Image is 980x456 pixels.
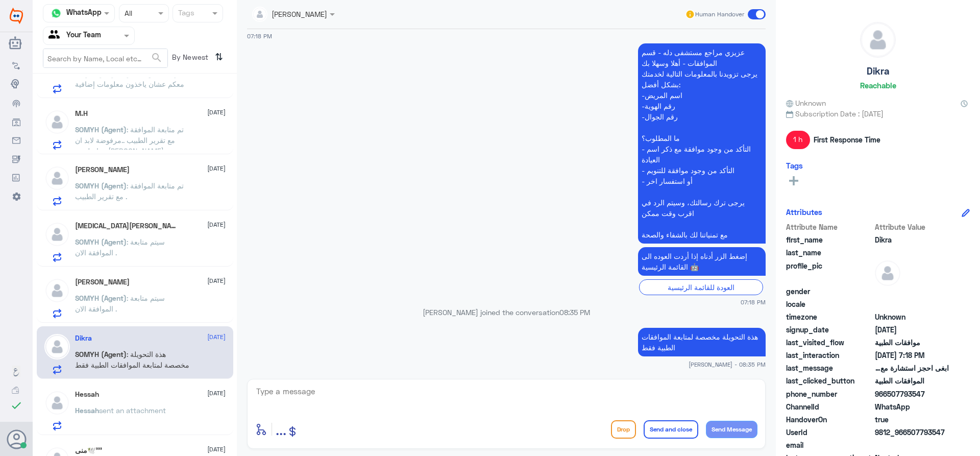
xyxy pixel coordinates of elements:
[786,234,873,245] span: first_name
[276,420,286,438] span: ...
[247,33,272,39] span: 07:18 PM
[786,222,873,232] span: Attribute Name
[814,134,880,145] span: First Response Time
[611,420,636,439] button: Drop
[75,237,127,246] span: SOMYH (Agent)
[875,375,949,386] span: الموافقات الطبية
[706,421,757,438] button: Send Message
[786,108,970,119] span: Subscription Date : [DATE]
[644,420,698,439] button: Send and close
[786,131,810,149] span: 1 h
[99,406,166,415] span: sent an attachment
[875,222,949,232] span: Attribute Value
[786,337,873,348] span: last_visited_flow
[207,332,226,342] span: [DATE]
[44,109,70,135] img: defaultAdmin.png
[44,390,70,416] img: defaultAdmin.png
[786,98,826,108] span: Unknown
[75,294,127,302] span: SOMYH (Agent)
[786,207,822,217] h6: Attributes
[7,429,26,449] button: Avatar
[207,164,226,173] span: [DATE]
[177,7,194,20] div: Tags
[786,350,873,361] span: last_interaction
[638,43,766,244] p: 23/8/2025, 7:18 PM
[786,324,873,335] span: signup_date
[638,247,766,276] p: 23/8/2025, 7:18 PM
[638,328,766,356] p: 23/8/2025, 8:35 PM
[75,350,189,369] span: : هذة التحويلة مخصصة لمتابعة الموافقات الطبية فقط
[860,81,896,90] h6: Reachable
[44,334,70,359] img: defaultAdmin.png
[75,334,92,343] h5: Dikra
[689,360,766,369] span: [PERSON_NAME] - 08:35 PM
[875,311,949,322] span: Unknown
[786,299,873,309] span: locale
[75,165,130,174] h5: صالح الغيث
[875,440,949,450] span: null
[215,49,223,65] i: ⇅
[786,286,873,297] span: gender
[875,337,949,348] span: موافقات الطبية
[875,401,949,412] span: 2
[247,307,766,318] p: [PERSON_NAME] joined the conversation
[75,390,99,399] h5: Hessah
[43,49,167,67] input: Search by Name, Local etc…
[875,350,949,361] span: 2025-08-23T16:18:21.932Z
[75,109,88,118] h5: M.H
[207,108,226,117] span: [DATE]
[875,299,949,309] span: null
[786,389,873,399] span: phone_number
[75,181,127,190] span: SOMYH (Agent)
[207,220,226,229] span: [DATE]
[875,286,949,297] span: null
[10,8,23,24] img: Widebot Logo
[786,414,873,425] span: HandoverOn
[559,308,590,317] span: 08:35 PM
[207,276,226,285] span: [DATE]
[207,389,226,398] span: [DATE]
[786,247,873,258] span: last_name
[276,418,286,441] button: ...
[786,311,873,322] span: timezone
[75,181,184,201] span: : تم متابعة الموافقة مع تقرير الطبيب .
[639,279,763,295] div: العودة للقائمة الرئيسية
[786,427,873,438] span: UserId
[75,125,127,134] span: SOMYH (Agent)
[75,446,102,455] h5: منى🕊️'''
[48,6,64,21] img: whatsapp.png
[75,350,127,358] span: SOMYH (Agent)
[168,49,211,69] span: By Newest
[75,125,184,155] span: : تم متابعة الموافقة مع تقرير الطبيب ..مرفوضة لابد ان تتواصل مع [PERSON_NAME] .
[48,28,64,43] img: yourTeam.svg
[75,278,130,286] h5: Saleh
[207,445,226,454] span: [DATE]
[75,222,181,230] h5: Amira K
[786,401,873,412] span: ChannelId
[786,260,873,284] span: profile_pic
[875,363,949,373] span: ابغى احجز استشارة مع دكتور محمد الراجح في قسم جراحه العيون التجميلية
[875,427,949,438] span: 9812_966507793547
[44,222,70,247] img: defaultAdmin.png
[44,165,70,191] img: defaultAdmin.png
[44,278,70,303] img: defaultAdmin.png
[75,406,99,415] span: Hessah
[867,65,890,77] h5: Dikra
[741,298,766,306] span: 07:18 PM
[875,234,949,245] span: Dikra
[695,10,744,19] span: Human Handover
[10,399,22,412] i: check
[786,440,873,450] span: email
[151,50,163,66] button: search
[786,161,803,170] h6: Tags
[875,414,949,425] span: true
[861,22,895,57] img: defaultAdmin.png
[875,389,949,399] span: 966507793547
[875,324,949,335] span: 2025-08-23T16:17:03.938Z
[786,363,873,373] span: last_message
[786,375,873,386] span: last_clicked_button
[875,260,900,286] img: defaultAdmin.png
[151,52,163,64] span: search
